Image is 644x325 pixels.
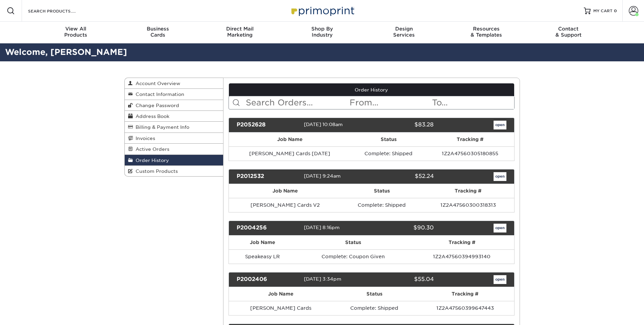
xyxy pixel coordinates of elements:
a: Direct MailMarketing [199,22,281,43]
input: To... [431,96,514,109]
div: Products [35,26,117,38]
a: DesignServices [363,22,445,43]
a: open [494,275,506,284]
a: open [494,224,506,232]
div: Industry [281,26,363,38]
input: SEARCH PRODUCTS..... [27,7,93,15]
th: Status [333,287,416,301]
a: Billing & Payment Info [125,122,223,133]
div: & Templates [445,26,527,38]
span: Custom Products [133,168,178,174]
div: P2012532 [232,172,304,181]
th: Tracking # [426,133,514,146]
td: Complete: Coupon Given [296,249,410,264]
a: Resources& Templates [445,22,527,43]
div: P2002406 [232,275,304,284]
a: Order History [229,83,514,96]
a: Contact& Support [527,22,610,43]
td: 1Z2A47560399647443 [416,301,514,315]
td: 1Z2A47560305180855 [426,146,514,161]
th: Status [341,184,422,198]
div: $83.28 [366,121,439,129]
th: Status [296,236,410,249]
td: Complete: Shipped [351,146,426,161]
span: Invoices [133,136,155,141]
a: open [494,121,506,129]
span: Shop By [281,26,363,32]
td: Speakeasy LR [229,249,296,264]
span: Business [117,26,199,32]
img: Primoprint [288,3,356,18]
td: 1Z2A47560300318313 [422,198,514,212]
th: Status [351,133,426,146]
a: Address Book [125,111,223,122]
td: [PERSON_NAME] Cards [DATE] [229,146,351,161]
th: Tracking # [416,287,514,301]
td: [PERSON_NAME] Cards [229,301,333,315]
div: P2052628 [232,121,304,129]
span: Resources [445,26,527,32]
span: MY CART [593,8,613,14]
td: 1Z2A47560394993140 [410,249,514,264]
span: Address Book [133,114,169,119]
div: Marketing [199,26,281,38]
span: 0 [614,8,617,13]
span: Change Password [133,103,179,108]
div: & Support [527,26,610,38]
span: Contact [527,26,610,32]
a: open [494,172,506,181]
div: Cards [117,26,199,38]
td: Complete: Shipped [333,301,416,315]
th: Tracking # [422,184,514,198]
span: Billing & Payment Info [133,124,189,130]
div: Services [363,26,445,38]
th: Job Name [229,133,351,146]
span: [DATE] 9:24am [304,173,341,179]
span: [DATE] 8:16pm [304,225,340,230]
a: Invoices [125,133,223,144]
div: P2004256 [232,224,304,232]
a: Active Orders [125,144,223,155]
a: Custom Products [125,166,223,176]
input: Search Orders... [245,96,349,109]
th: Job Name [229,184,341,198]
span: Order History [133,158,169,163]
span: Account Overview [133,81,180,86]
span: View All [35,26,117,32]
span: Direct Mail [199,26,281,32]
span: Active Orders [133,146,169,152]
th: Job Name [229,236,296,249]
span: Design [363,26,445,32]
th: Tracking # [410,236,514,249]
a: Contact Information [125,89,223,100]
span: [DATE] 10:08am [304,122,343,127]
td: Complete: Shipped [341,198,422,212]
span: Contact Information [133,92,184,97]
a: Change Password [125,100,223,111]
a: View AllProducts [35,22,117,43]
div: $90.30 [366,224,439,232]
a: Account Overview [125,78,223,89]
div: $52.24 [366,172,439,181]
span: [DATE] 3:34pm [304,276,341,282]
div: $55.04 [366,275,439,284]
a: Shop ByIndustry [281,22,363,43]
td: [PERSON_NAME] Cards V2 [229,198,341,212]
input: From... [349,96,431,109]
a: BusinessCards [117,22,199,43]
a: Order History [125,155,223,166]
th: Job Name [229,287,333,301]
